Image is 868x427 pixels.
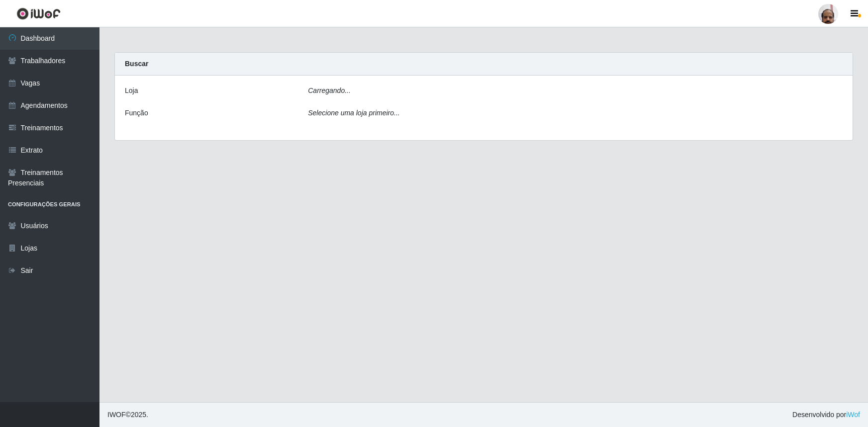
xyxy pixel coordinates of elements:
[846,411,860,419] a: iWof
[107,411,126,419] span: IWOF
[792,410,860,420] span: Desenvolvido por
[125,60,148,68] strong: Buscar
[308,86,351,94] i: Carregando...
[308,109,399,117] i: Selecione uma loja primeiro...
[125,108,148,118] label: Função
[125,85,138,96] label: Loja
[107,410,148,420] span: © 2025 .
[16,7,61,20] img: CoreUI Logo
